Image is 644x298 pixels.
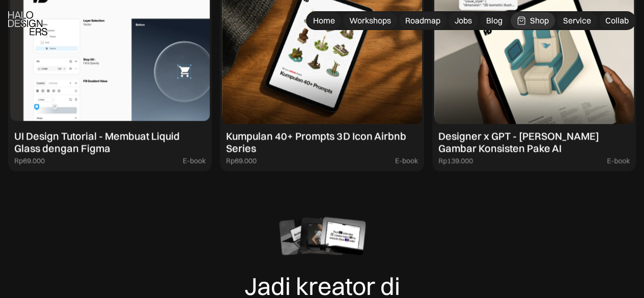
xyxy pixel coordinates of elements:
a: Collab [599,12,635,29]
a: Home [307,12,341,29]
a: Blog [480,12,509,29]
a: Service [557,12,597,29]
div: Service [563,15,591,26]
div: Roadmap [405,15,440,26]
div: Home [313,15,335,26]
div: UI Design Tutorial - Membuat Liquid Glass dengan Figma [14,130,206,154]
div: Designer x GPT - [PERSON_NAME] Gambar Konsisten Pake AI [438,130,630,154]
a: Workshops [343,12,397,29]
div: Jobs [455,15,472,26]
div: E-book [395,156,418,165]
div: Shop [530,15,549,26]
div: Blog [486,15,502,26]
div: Collab [605,15,629,26]
div: E-book [607,156,630,165]
div: Kumpulan 40+ Prompts 3D Icon Airbnb Series [226,130,417,154]
a: Shop [511,12,555,29]
div: Rp69.000 [226,156,257,165]
div: Workshops [349,15,391,26]
div: Rp139.000 [438,156,473,165]
a: Jobs [449,12,478,29]
div: Rp69.000 [14,156,45,165]
div: E-book [183,156,206,165]
a: Roadmap [399,12,446,29]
